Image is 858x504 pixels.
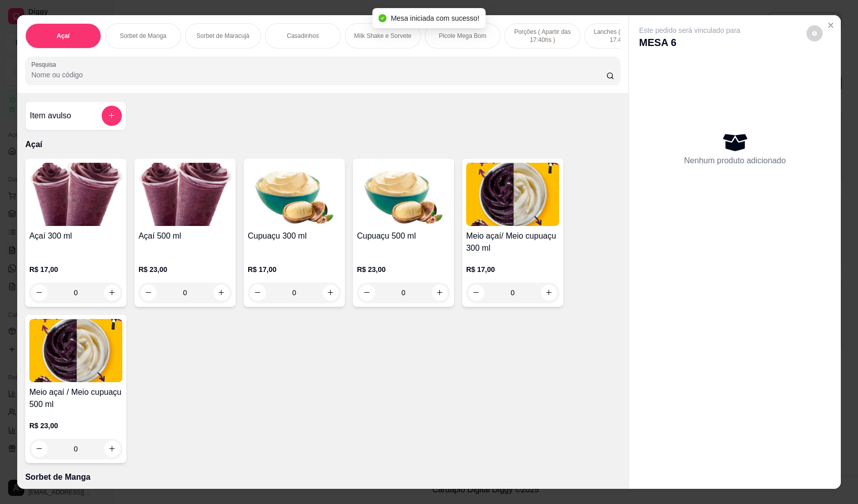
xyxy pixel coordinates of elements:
label: Pesquisa [31,60,60,69]
p: R$ 23,00 [139,264,232,274]
h4: Meio açaí / Meio cupuaçu 500 ml [29,386,122,410]
p: Picole Mega Bom [439,32,486,40]
span: Mesa iniciada com sucesso! [391,14,479,22]
p: Sorbet de Manga [25,471,620,483]
input: Pesquisa [31,70,606,80]
img: product-image [357,163,450,226]
button: Close [823,17,839,33]
h4: Cupuaçu 300 ml [248,230,341,242]
p: Nenhum produto adicionado [684,155,786,167]
h4: Cupuaçu 500 ml [357,230,450,242]
p: R$ 17,00 [466,264,559,274]
h4: Item avulso [30,110,71,122]
button: decrease-product-quantity [806,25,823,41]
img: product-image [248,163,341,226]
p: Açaí [57,32,69,40]
p: Casadinhos [287,32,319,40]
button: add-separate-item [102,106,122,126]
h4: Meio açaí/ Meio cupuaçu 300 ml [466,230,559,254]
p: Este pedido será vinculado para [639,25,740,35]
h4: Açaí 300 ml [29,230,122,242]
p: R$ 17,00 [248,264,341,274]
p: Porções ( Apartir das 17:40hs ) [513,28,572,44]
p: MESA 6 [639,35,740,50]
span: check-circle [379,14,387,22]
p: R$ 23,00 [357,264,450,274]
img: product-image [466,163,559,226]
p: R$ 23,00 [29,421,122,431]
p: R$ 17,00 [29,264,122,274]
p: Lanches ( Aparitr das 17:40hs ) [593,28,652,44]
h4: Açaí 500 ml [139,230,232,242]
img: product-image [29,163,122,226]
p: Milk Shake e Sorvete [354,32,411,40]
img: product-image [29,319,122,382]
p: Sorbet de Maracujá [197,32,250,40]
img: product-image [139,163,232,226]
p: Açaí [25,139,620,151]
p: Sorbet de Manga [120,32,166,40]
